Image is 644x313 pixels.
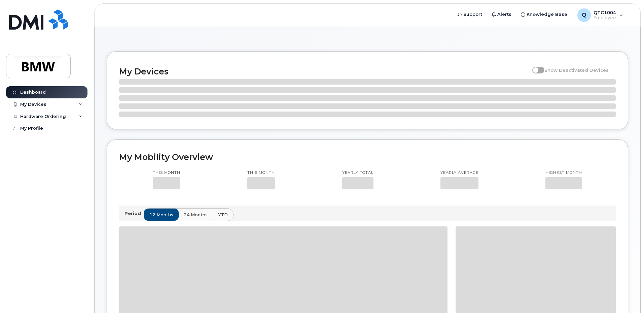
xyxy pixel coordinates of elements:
[218,212,228,218] span: YTD
[124,210,144,217] p: Period
[342,170,373,176] p: Yearly total
[119,152,616,162] h2: My Mobility Overview
[544,67,609,73] span: Show Deactivated Devices
[545,170,582,176] p: Highest month
[153,170,180,176] p: This month
[440,170,478,176] p: Yearly average
[532,64,538,69] input: Show Deactivated Devices
[247,170,275,176] p: This month
[119,66,529,76] h2: My Devices
[184,212,208,218] span: 24 months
